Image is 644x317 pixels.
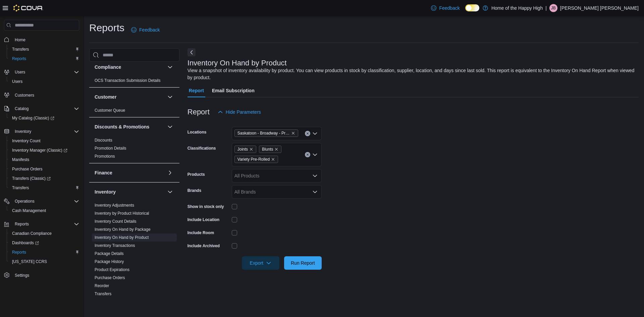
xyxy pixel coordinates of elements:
span: Promotions [95,154,115,159]
button: Canadian Compliance [7,229,82,238]
h3: Discounts & Promotions [95,123,149,130]
a: Transfers (Classic) [9,174,53,182]
button: Inventory [166,188,174,196]
button: Catalog [12,105,31,113]
div: Customer [89,106,179,117]
button: Hide Parameters [215,105,264,119]
span: Discounts [95,138,112,143]
button: Remove Joints from selection in this group [249,147,253,151]
a: Customers [12,91,37,99]
span: [US_STATE] CCRS [12,259,47,264]
span: Promotion Details [95,146,126,151]
span: Washington CCRS [9,258,79,266]
span: Transfers [9,184,79,192]
span: Reports [9,248,79,256]
span: Users [15,69,25,75]
span: Canadian Compliance [12,231,52,236]
a: Customer Queue [95,108,125,113]
h3: Report [187,108,210,116]
a: Transfers [95,292,111,296]
span: Email Subscription [212,84,255,97]
span: Inventory by Product Historical [95,211,149,216]
button: Users [12,68,28,76]
label: Locations [187,129,207,135]
button: Open list of options [312,152,318,157]
span: Reports [9,55,79,63]
span: Canadian Compliance [9,229,79,237]
button: Clear input [305,131,310,136]
span: Variety Pre-Rolled [237,156,270,163]
h3: Inventory [95,189,116,195]
span: Purchase Orders [95,275,125,280]
span: Hide Parameters [226,109,261,115]
label: Classifications [187,146,216,151]
span: Inventory Adjustments [95,203,134,208]
button: Reports [12,220,32,228]
button: Reports [1,219,82,229]
div: Compliance [89,76,179,87]
a: Transfers [9,184,32,192]
button: Settings [1,270,82,280]
h3: Inventory On Hand by Product [187,59,287,67]
button: Discounts & Promotions [166,123,174,131]
span: Operations [12,197,79,205]
button: Inventory [95,189,165,195]
button: Transfers [7,45,82,54]
button: Remove Blunts from selection in this group [274,147,278,151]
p: Home of the Happy High [491,4,543,12]
span: Transfers (Classic) [9,174,79,182]
a: My Catalog (Classic) [7,113,82,123]
span: My Catalog (Classic) [12,115,54,121]
span: Report [189,84,204,97]
button: Compliance [95,64,165,70]
span: Customers [12,91,79,99]
a: Home [12,36,28,44]
label: Include Location [187,217,219,222]
a: Inventory Count Details [95,219,137,224]
button: Catalog [1,104,82,113]
span: Transfers [95,291,111,297]
button: Purchase Orders [7,164,82,174]
label: Show in stock only [187,204,224,209]
a: Dashboards [7,238,82,248]
a: Product Expirations [95,267,129,272]
nav: Complex example [4,32,79,298]
span: Inventory [12,127,79,136]
span: Catalog [12,105,79,113]
h1: Reports [89,21,124,35]
div: Jackson Brunet [549,4,557,12]
button: Reports [7,248,82,257]
a: Inventory by Product Historical [95,211,149,216]
button: Operations [12,197,37,205]
button: Finance [166,169,174,177]
button: Inventory [12,127,34,136]
button: [US_STATE] CCRS [7,257,82,266]
button: Reports [7,54,82,63]
a: Inventory Manager (Classic) [7,146,82,155]
span: Users [12,79,22,84]
a: Dashboards [9,239,42,247]
span: Package History [95,259,124,264]
span: Inventory Manager (Classic) [12,148,67,153]
span: Manifests [12,157,29,162]
button: Customers [1,90,82,100]
button: Remove Variety Pre-Rolled from selection in this group [271,157,275,161]
button: Customer [166,93,174,101]
button: Run Report [284,256,322,270]
button: Users [1,67,82,77]
a: Purchase Orders [95,275,125,280]
input: Dark Mode [465,4,479,11]
span: Reports [12,250,26,255]
button: Clear input [305,152,310,157]
button: Open list of options [312,189,318,195]
span: Inventory On Hand by Package [95,227,151,232]
span: Customers [15,93,34,98]
a: Inventory Manager (Classic) [9,146,70,154]
span: Inventory [15,129,31,134]
span: Home [15,37,25,43]
a: My Catalog (Classic) [9,114,57,122]
button: Finance [95,169,165,176]
button: Inventory [1,127,82,136]
span: Transfers [9,45,79,53]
